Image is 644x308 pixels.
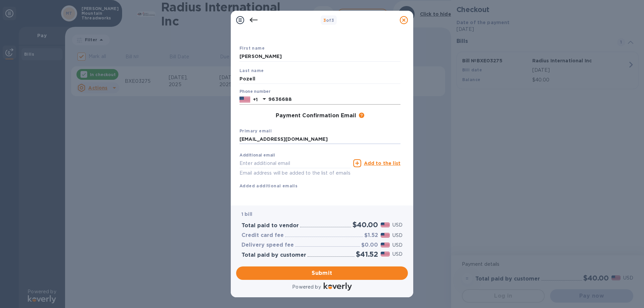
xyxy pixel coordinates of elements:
b: Primary email [239,128,272,133]
p: Email address will be added to the list of emails [239,169,351,177]
p: USD [392,222,402,229]
b: First name [239,46,265,51]
u: Add to the list [364,161,400,166]
h3: Payment Confirmation Email [276,113,356,119]
h3: Delivery speed fee [241,242,294,248]
img: Logo [324,283,352,291]
h3: $1.52 [364,232,378,239]
button: Submit [236,266,408,280]
p: +1 [253,96,258,103]
p: USD [392,242,402,249]
input: Enter your first name [239,52,400,62]
h2: $40.00 [353,221,378,229]
img: USD [381,223,390,227]
h3: Credit card fee [241,232,284,239]
img: USD [381,252,390,256]
b: 1 bill [241,211,252,217]
span: 3 [323,18,326,23]
input: Enter additional email [239,158,351,168]
img: US [239,96,250,103]
span: Submit [241,269,402,277]
p: USD [392,232,402,239]
label: Additional email [239,153,275,158]
label: Phone number [239,90,270,94]
h2: $41.52 [356,250,378,258]
b: Added additional emails [239,183,298,188]
img: USD [381,233,390,238]
img: USD [381,243,390,247]
h3: Total paid to vendor [241,223,299,229]
input: Enter your primary name [239,134,400,144]
input: Enter your phone number [268,95,400,105]
input: Enter your last name [239,74,400,84]
b: of 3 [323,18,334,23]
p: Powered by [292,284,321,291]
h3: $0.00 [361,242,378,248]
h3: Total paid by customer [241,252,306,258]
b: Last name [239,68,264,73]
p: USD [392,251,402,258]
